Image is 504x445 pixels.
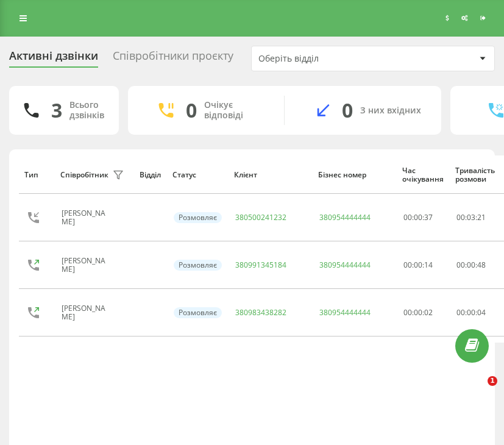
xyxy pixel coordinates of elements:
[235,307,286,318] a: 380983438282
[258,54,404,64] div: Оберіть відділ
[456,212,465,222] span: 00
[456,308,486,317] div: : :
[477,212,486,222] span: 21
[477,307,486,318] span: 04
[403,261,443,269] div: 00:00:14
[318,171,391,179] div: Бізнес номер
[235,260,286,270] a: 380991345184
[360,105,421,116] div: З них вхідних
[62,257,110,274] div: [PERSON_NAME]
[319,307,371,318] a: 380954444444
[113,49,233,68] div: Співробітники проєкту
[467,212,475,222] span: 03
[467,307,475,318] span: 00
[456,260,465,270] span: 00
[140,171,161,179] div: Відділ
[235,212,286,222] a: 380500241232
[234,171,307,179] div: Клієнт
[51,99,62,122] div: 3
[403,308,443,317] div: 00:00:02
[477,260,486,270] span: 48
[488,376,497,386] span: 1
[456,213,486,222] div: : :
[62,304,110,322] div: [PERSON_NAME]
[402,166,444,184] div: Час очікування
[9,49,98,68] div: Активні дзвінки
[174,307,222,318] div: Розмовляє
[455,166,495,184] div: Тривалість розмови
[69,100,104,121] div: Всього дзвінків
[319,260,371,270] a: 380954444444
[204,100,266,121] div: Очікує відповіді
[342,99,353,122] div: 0
[319,212,371,222] a: 380954444444
[467,260,475,270] span: 00
[24,171,49,179] div: Тип
[62,209,110,227] div: [PERSON_NAME]
[456,307,465,318] span: 00
[463,376,492,405] iframe: Intercom live chat
[186,99,197,122] div: 0
[174,260,222,271] div: Розмовляє
[456,261,486,269] div: : :
[403,213,443,222] div: 00:00:37
[172,171,222,179] div: Статус
[174,212,222,223] div: Розмовляє
[60,171,108,179] div: Співробітник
